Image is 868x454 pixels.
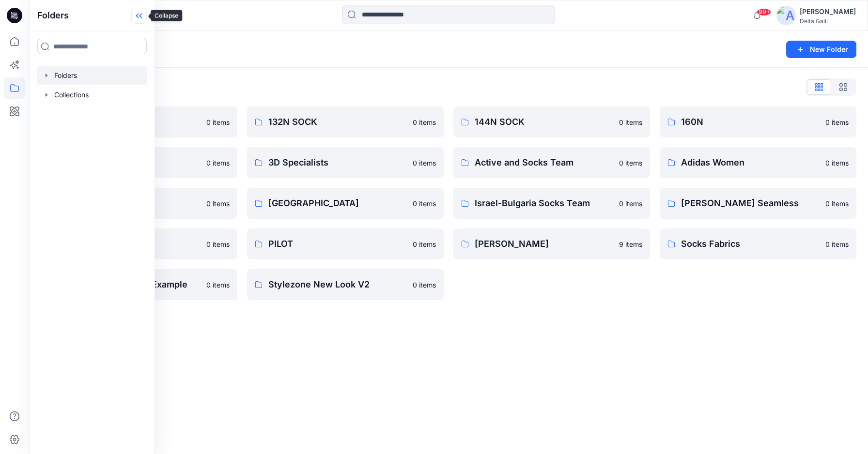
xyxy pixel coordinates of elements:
[206,239,230,249] p: 0 items
[413,198,436,209] p: 0 items
[268,156,407,169] p: 3D Specialists
[825,158,849,168] p: 0 items
[247,269,444,300] a: Stylezone New Look V20 items
[413,280,436,290] p: 0 items
[619,239,642,249] p: 9 items
[453,106,650,137] a: 144N SOCK0 items
[453,188,650,219] a: Israel-Bulgaria Socks Team0 items
[825,117,849,127] p: 0 items
[475,237,613,251] p: [PERSON_NAME]
[660,188,856,219] a: [PERSON_NAME] Seamless0 items
[268,197,407,210] p: [GEOGRAPHIC_DATA]
[800,6,856,17] div: [PERSON_NAME]
[247,106,444,137] a: 132N SOCK0 items
[619,198,642,209] p: 0 items
[800,17,856,25] div: Delta Galil
[619,158,642,168] p: 0 items
[660,228,856,259] a: Socks Fabrics0 items
[413,239,436,249] p: 0 items
[268,115,407,129] p: 132N SOCK
[206,198,230,209] p: 0 items
[660,147,856,178] a: Adidas Women0 items
[681,156,820,169] p: Adidas Women
[776,6,796,25] img: avatar
[247,188,444,219] a: [GEOGRAPHIC_DATA]0 items
[825,239,849,249] p: 0 items
[660,106,856,137] a: 160N0 items
[206,158,230,168] p: 0 items
[413,158,436,168] p: 0 items
[247,147,444,178] a: 3D Specialists0 items
[413,117,436,127] p: 0 items
[619,117,642,127] p: 0 items
[247,228,444,259] a: PILOT0 items
[475,197,613,210] p: Israel-Bulgaria Socks Team
[268,278,407,291] p: Stylezone New Look V2
[475,156,613,169] p: Active and Socks Team
[475,115,613,129] p: 144N SOCK
[206,117,230,127] p: 0 items
[757,8,771,16] span: 99+
[681,237,820,251] p: Socks Fabrics
[681,115,820,129] p: 160N
[453,228,650,259] a: [PERSON_NAME]9 items
[453,147,650,178] a: Active and Socks Team0 items
[786,41,856,58] button: New Folder
[206,280,230,290] p: 0 items
[681,197,820,210] p: [PERSON_NAME] Seamless
[825,198,849,209] p: 0 items
[268,237,407,251] p: PILOT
